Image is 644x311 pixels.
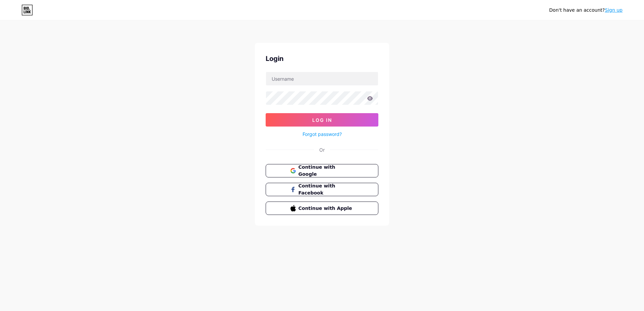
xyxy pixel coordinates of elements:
[312,117,332,123] span: Log In
[319,146,325,153] div: Or
[266,72,378,85] input: Username
[299,205,354,212] span: Continue with Apple
[549,7,623,14] div: Don't have an account?
[266,183,378,196] button: Continue with Facebook
[266,164,378,177] button: Continue with Google
[299,182,354,197] span: Continue with Facebook
[266,113,378,127] button: Log In
[605,7,623,13] a: Sign up
[266,202,378,215] button: Continue with Apple
[299,164,354,178] span: Continue with Google
[266,54,378,64] div: Login
[303,131,342,138] a: Forgot password?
